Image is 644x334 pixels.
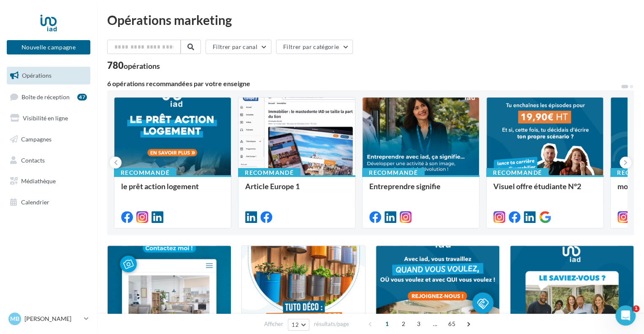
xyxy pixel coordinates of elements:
[5,193,92,211] a: Calendrier
[7,311,90,327] a: MB [PERSON_NAME]
[107,14,634,26] div: Opérations marketing
[486,168,549,177] div: Recommandé
[5,109,92,127] a: Visibilité en ligne
[5,172,92,190] a: Médiathèque
[24,315,81,323] p: [PERSON_NAME]
[412,317,425,331] span: 3
[397,317,410,331] span: 2
[77,94,87,100] div: 47
[633,305,639,312] span: 1
[238,168,300,177] div: Recommandé
[23,114,68,122] span: Visibilité en ligne
[380,317,394,331] span: 1
[114,168,176,177] div: Recommandé
[362,168,425,177] div: Recommandé
[276,40,353,54] button: Filtrer par catégorie
[21,156,45,163] span: Contacts
[107,61,160,70] div: 780
[21,136,51,143] span: Campagnes
[107,80,620,87] div: 6 opérations recommandées par votre enseigne
[314,320,349,328] span: résultats/page
[21,177,56,185] span: Médiathèque
[5,88,92,106] a: Boîte de réception47
[121,182,199,191] span: le prêt action logement
[10,315,19,323] span: MB
[445,317,459,331] span: 65
[5,152,92,169] a: Contacts
[493,182,581,191] span: Visuel offre étudiante N°2
[288,319,309,331] button: 12
[292,321,299,328] span: 12
[22,93,70,100] span: Boîte de réception
[22,72,51,79] span: Opérations
[369,182,441,191] span: Entreprendre signifie
[264,320,283,328] span: Afficher
[615,305,636,326] iframe: Intercom live chat
[7,40,90,54] button: Nouvelle campagne
[5,130,92,148] a: Campagnes
[21,198,49,206] span: Calendrier
[124,62,160,70] div: opérations
[206,40,271,54] button: Filtrer par canal
[428,317,442,331] span: ...
[5,67,92,84] a: Opérations
[245,182,300,191] span: Article Europe 1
